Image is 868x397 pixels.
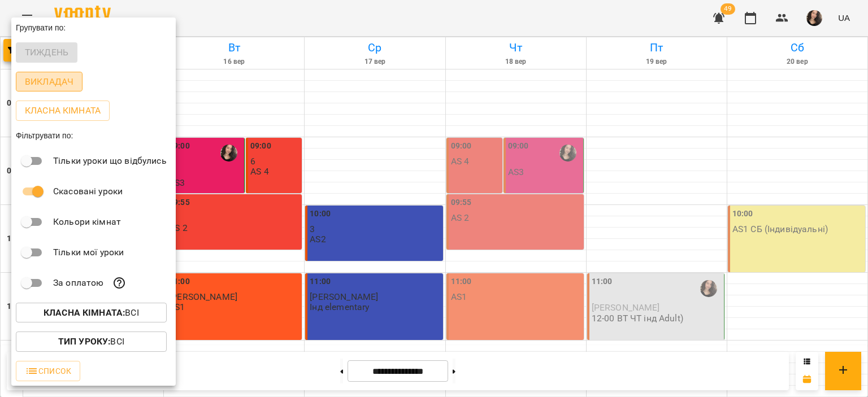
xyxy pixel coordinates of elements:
[44,307,125,318] b: Класна кімната :
[16,101,110,121] button: Класна кімната
[58,336,110,347] b: Тип Уроку :
[16,303,167,323] button: Класна кімната:Всі
[58,335,124,348] p: Всі
[25,104,101,117] p: Класна кімната
[53,246,124,259] p: Тільки мої уроки
[25,75,73,89] p: Викладач
[53,154,167,168] p: Тільки уроки що відбулись
[53,215,121,229] p: Кольори кімнат
[16,361,80,381] button: Список
[53,185,123,198] p: Скасовані уроки
[11,18,176,38] div: Групувати по:
[16,72,83,92] button: Викладач
[53,276,103,290] p: За оплатою
[16,331,167,352] button: Тип Уроку:Всі
[11,125,176,146] div: Фільтрувати по:
[44,306,139,320] p: Всі
[25,364,71,378] span: Список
